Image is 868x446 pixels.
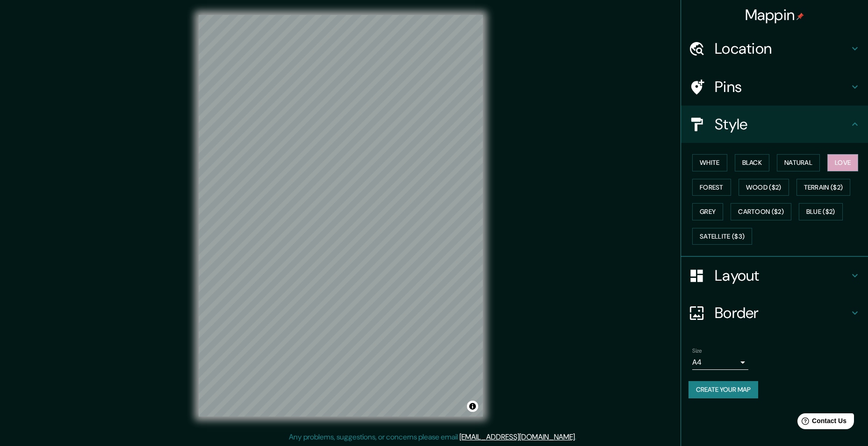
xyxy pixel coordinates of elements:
div: Pins [681,68,868,106]
div: . [576,432,578,443]
h4: Layout [715,266,849,285]
button: White [692,154,727,171]
h4: Location [715,39,849,58]
button: Cartoon ($2) [731,203,791,220]
h4: Mappin [745,6,804,24]
h4: Style [715,115,849,134]
h4: Border [715,304,849,322]
iframe: Help widget launcher [785,410,858,436]
div: Location [681,30,868,67]
canvas: Map [199,15,483,417]
div: Border [681,294,868,332]
button: Terrain ($2) [796,179,851,196]
div: A4 [692,355,748,370]
a: [EMAIL_ADDRESS][DOMAIN_NAME] [459,432,575,442]
button: Blue ($2) [799,203,843,220]
button: Wood ($2) [739,179,789,196]
div: Style [681,106,868,143]
button: Forest [692,179,731,196]
button: Create your map [689,381,758,398]
img: pin-icon.png [796,13,804,20]
button: Love [827,154,858,171]
button: Satellite ($3) [692,228,752,245]
button: Natural [777,154,820,171]
button: Black [735,154,770,171]
button: Toggle attribution [467,401,478,412]
div: Layout [681,257,868,294]
label: Size [692,347,702,355]
button: Grey [692,203,723,220]
div: . [578,432,580,443]
p: Any problems, suggestions, or concerns please email . [289,432,576,443]
h4: Pins [715,78,849,96]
